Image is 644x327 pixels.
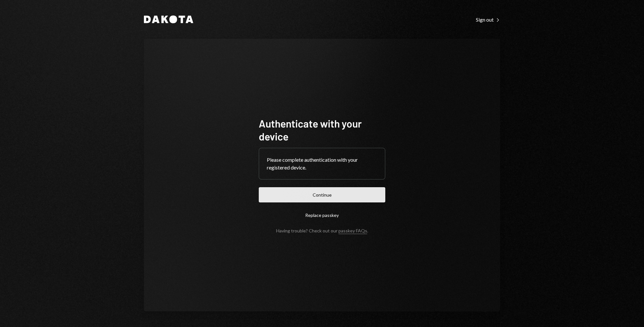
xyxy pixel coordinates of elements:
[276,228,368,233] div: Having trouble? Check out our .
[476,16,500,23] div: Sign out
[259,187,385,202] button: Continue
[476,16,500,23] a: Sign out
[259,208,385,223] button: Replace passkey
[259,117,385,143] h1: Authenticate with your device
[338,228,367,234] a: passkey FAQs
[267,156,377,171] div: Please complete authentication with your registered device.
